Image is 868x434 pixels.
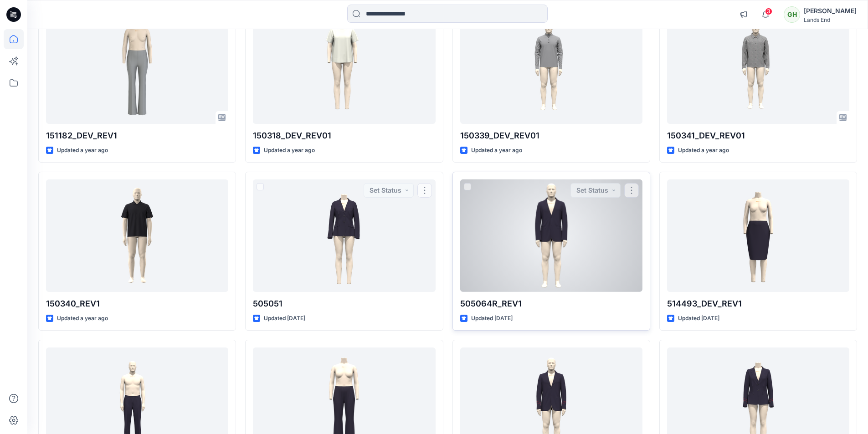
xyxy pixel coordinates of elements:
p: Updated a year ago [264,146,315,155]
a: 150340_REV1 [46,179,228,292]
a: 505051 [253,179,435,292]
p: 150341_DEV_REV01 [667,129,849,142]
a: 150341_DEV_REV01 [667,11,849,124]
a: 514493_DEV_REV1 [667,179,849,292]
p: 150339_DEV_REV01 [460,129,642,142]
p: 150318_DEV_REV01 [253,129,435,142]
div: GH [784,6,800,23]
a: 151182_DEV_REV1 [46,11,228,124]
p: Updated a year ago [57,314,108,323]
p: 514493_DEV_REV1 [667,297,849,310]
p: 505051 [253,297,435,310]
a: 150318_DEV_REV01 [253,11,435,124]
p: 505064R_REV1 [460,297,642,310]
div: [PERSON_NAME] [804,5,857,16]
p: Updated a year ago [678,146,729,155]
p: Updated [DATE] [471,314,513,323]
p: 151182_DEV_REV1 [46,129,228,142]
p: Updated a year ago [471,146,522,155]
div: Lands End [804,16,857,23]
a: 150339_DEV_REV01 [460,11,642,124]
p: 150340_REV1 [46,297,228,310]
p: Updated [DATE] [678,314,719,323]
p: Updated [DATE] [264,314,305,323]
p: Updated a year ago [57,146,108,155]
a: 505064R_REV1 [460,179,642,292]
span: 3 [765,8,772,15]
